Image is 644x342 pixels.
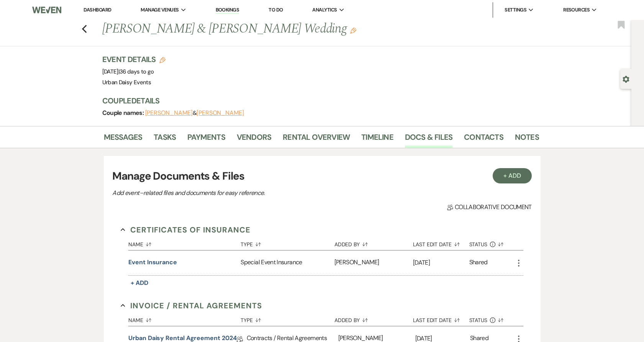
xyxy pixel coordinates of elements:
button: Name [128,311,241,326]
button: Last Edit Date [413,236,469,250]
button: Added By [334,236,413,250]
span: Status [469,317,488,323]
span: Urban Daisy Events [102,79,151,86]
a: To Do [269,7,283,13]
a: Rental Overview [283,131,350,148]
a: Timeline [361,131,393,148]
span: [DATE] [102,68,154,75]
span: Analytics [312,6,337,14]
button: + Add [493,168,532,183]
span: Status [469,242,488,247]
a: Bookings [216,7,239,14]
button: Last Edit Date [413,311,469,326]
button: Invoice / Rental Agreements [121,300,262,311]
h3: Couple Details [102,95,531,106]
button: [PERSON_NAME] [197,110,244,116]
button: Status [469,236,514,250]
h3: Event Details [102,54,166,65]
span: Couple names: [102,109,145,117]
h3: Manage Documents & Files [112,168,531,184]
button: [PERSON_NAME] [145,110,193,116]
button: Added By [334,311,413,326]
button: Status [469,311,514,326]
span: 36 days to go [120,68,154,75]
button: Type [241,236,334,250]
button: Name [128,236,241,250]
span: Manage Venues [141,6,179,14]
button: Open lead details [623,75,629,82]
p: [DATE] [413,258,469,268]
button: Type [241,311,334,326]
span: & [145,109,244,117]
a: Docs & Files [405,131,452,148]
span: + Add [131,279,148,287]
div: Special Event Insurance [241,250,334,275]
a: Tasks [154,131,176,148]
p: Add event–related files and documents for easy reference. [112,188,380,198]
button: + Add [128,278,151,288]
span: Resources [563,6,590,14]
a: Notes [515,131,539,148]
a: Dashboard [84,7,111,13]
a: Payments [187,131,225,148]
button: Event insurance [128,258,177,267]
div: [PERSON_NAME] [334,250,413,275]
a: Contacts [464,131,503,148]
span: | [118,68,154,75]
button: Edit [350,27,356,34]
span: Collaborative document [447,203,531,212]
button: Certificates of Insurance [121,224,251,236]
span: Settings [505,6,526,14]
a: Messages [104,131,143,148]
h1: [PERSON_NAME] & [PERSON_NAME] Wedding [102,20,446,38]
img: Weven Logo [32,2,61,18]
a: Vendors [237,131,271,148]
div: Shared [469,258,488,268]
